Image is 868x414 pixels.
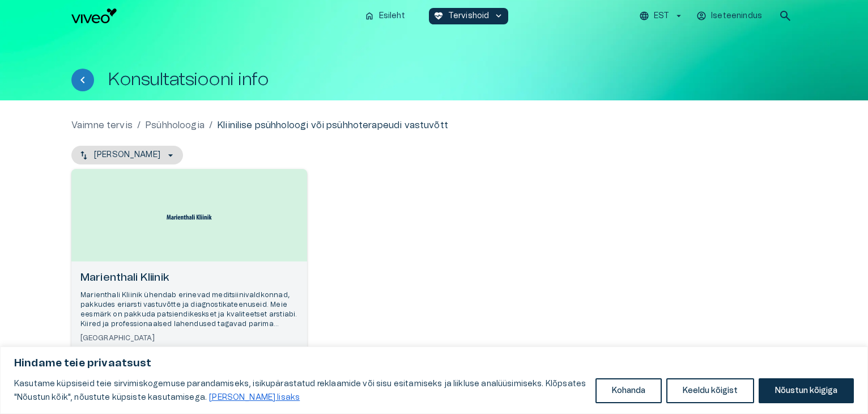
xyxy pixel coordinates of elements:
[360,8,411,24] button: homeEsileht
[71,119,133,132] a: Vaimne tervis
[778,9,792,23] span: search
[80,290,298,329] p: Marienthali Kliinik ühendab erinevad meditsiinivaldkonnad, pakkudes eriarsti vastuvõtte ja diagno...
[774,5,797,27] button: open search modal
[695,8,765,24] button: Iseteenindus
[58,9,75,18] span: Help
[94,149,160,161] p: [PERSON_NAME]
[759,378,854,403] button: Nõustun kõigiga
[429,8,509,24] button: ecg_heartTervishoidkeyboard_arrow_down
[14,357,854,370] p: Hindame teie privaatsust
[217,119,448,132] p: Kliinilise psühholoogi või psühhoterapeudi vastuvõtt
[108,70,269,90] h1: Konsultatsiooni info
[14,377,587,404] p: Kasutame küpsiseid teie sirvimiskogemuse parandamiseks, isikupärastatud reklaamide või sisu esita...
[137,119,141,132] p: /
[71,9,355,23] a: Navigate to homepage
[209,393,300,402] a: Loe lisaks
[71,9,117,23] img: Viveo logo
[145,119,205,132] a: Psühholoogia
[209,119,212,132] p: /
[433,11,444,21] span: ecg_heart
[711,10,762,22] p: Iseteenindus
[71,69,94,91] button: Tagasi
[379,10,405,22] p: Esileht
[637,8,686,24] button: EST
[364,11,375,21] span: home
[167,209,212,221] img: Marienthali Kliinik logo
[666,378,754,403] button: Keeldu kõigist
[80,333,298,343] h6: [GEOGRAPHIC_DATA]
[448,10,490,22] p: Tervishoid
[493,11,504,21] span: keyboard_arrow_down
[595,378,662,403] button: Kohanda
[654,10,669,22] p: EST
[71,146,183,164] button: [PERSON_NAME]
[80,271,298,286] h6: Marienthali Kliinik
[71,169,307,395] a: Open selected supplier available booking dates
